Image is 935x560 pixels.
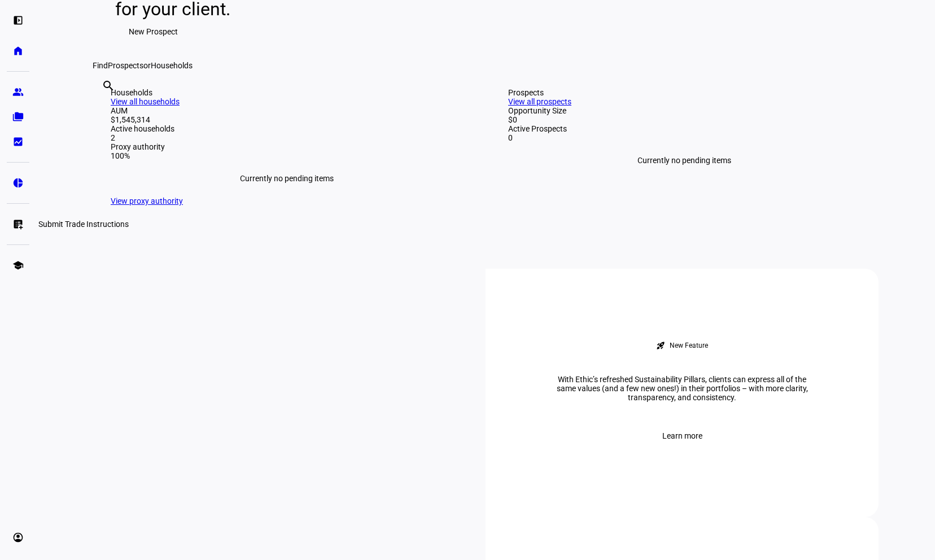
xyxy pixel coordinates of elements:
input: Enter name of prospect or household [102,94,104,108]
a: folder_copy [7,106,29,128]
div: Prospects [508,88,860,97]
a: View proxy authority [111,196,183,205]
span: Prospects [108,61,143,70]
eth-mat-symbol: home [12,45,24,56]
div: 100% [111,151,463,160]
eth-mat-symbol: account_circle [12,532,24,543]
eth-mat-symbol: folder_copy [12,111,24,123]
div: Opportunity Size [508,106,860,115]
div: Submit Trade Instructions [34,217,133,231]
div: 0 [508,133,860,142]
div: $1,545,314 [111,115,463,124]
eth-mat-symbol: school [12,260,24,271]
eth-mat-symbol: bid_landscape [12,136,24,147]
mat-icon: rocket_launch [656,341,665,350]
span: New Prospect [129,20,178,43]
div: Currently no pending items [508,142,860,178]
a: home [7,40,29,62]
button: New Prospect [115,20,191,43]
eth-mat-symbol: pie_chart [12,177,24,189]
div: 2 [111,133,463,142]
eth-mat-symbol: left_panel_open [12,15,24,26]
div: Active households [111,124,463,133]
div: Find or [93,61,879,70]
div: Households [111,88,463,97]
span: Learn more [662,425,702,447]
a: View all prospects [508,97,571,106]
eth-mat-symbol: list_alt_add [12,218,24,230]
div: With Ethic’s refreshed Sustainability Pillars, clients can express all of the same values (and a ... [541,375,823,402]
div: New Feature [670,341,708,350]
a: View all households [111,97,180,106]
div: Proxy authority [111,142,463,151]
div: $0 [508,115,860,124]
a: group [7,81,29,103]
a: bid_landscape [7,130,29,153]
span: Households [151,61,193,70]
a: pie_chart [7,172,29,194]
mat-icon: search [102,79,115,93]
div: AUM [111,106,463,115]
eth-mat-symbol: group [12,86,24,98]
button: Learn more [649,425,716,447]
div: Currently no pending items [111,160,463,196]
div: Active Prospects [508,124,860,133]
